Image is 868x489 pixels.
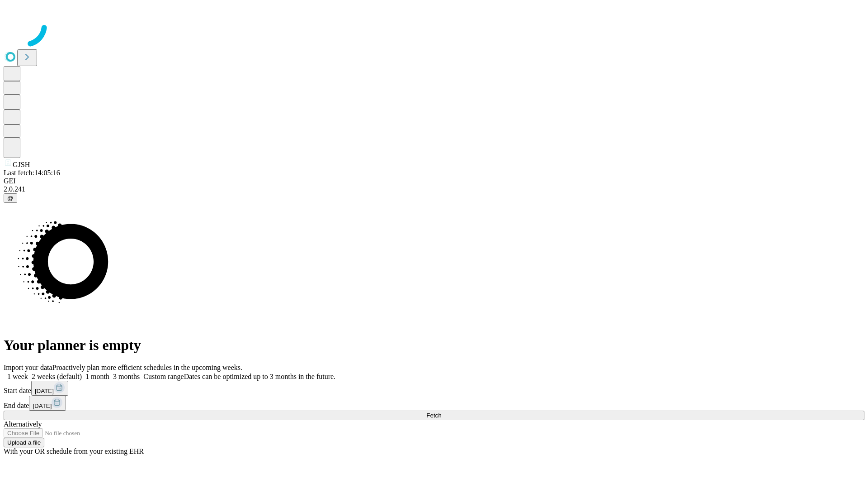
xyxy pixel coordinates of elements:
[32,373,82,380] span: 2 weeks (default)
[4,381,864,396] div: Start date
[35,388,54,394] span: [DATE]
[4,396,864,411] div: End date
[4,185,864,193] div: 2.0.241
[4,337,864,354] h1: Your planner is empty
[184,373,335,380] span: Dates can be optimized up to 3 months in the future.
[143,373,184,380] span: Custom range
[4,420,42,428] span: Alternatively
[426,412,441,419] span: Fetch
[7,373,28,380] span: 1 week
[7,195,14,201] span: @
[4,364,52,371] span: Import your data
[31,381,68,396] button: [DATE]
[4,169,60,177] span: Last fetch: 14:05:16
[85,373,109,380] span: 1 month
[4,411,864,420] button: Fetch
[4,177,864,185] div: GEI
[13,161,30,168] span: GJSH
[4,438,44,447] button: Upload a file
[4,447,144,455] span: With your OR schedule from your existing EHR
[33,403,52,409] span: [DATE]
[29,396,66,411] button: [DATE]
[113,373,140,380] span: 3 months
[52,364,242,371] span: Proactively plan more efficient schedules in the upcoming weeks.
[4,193,17,203] button: @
